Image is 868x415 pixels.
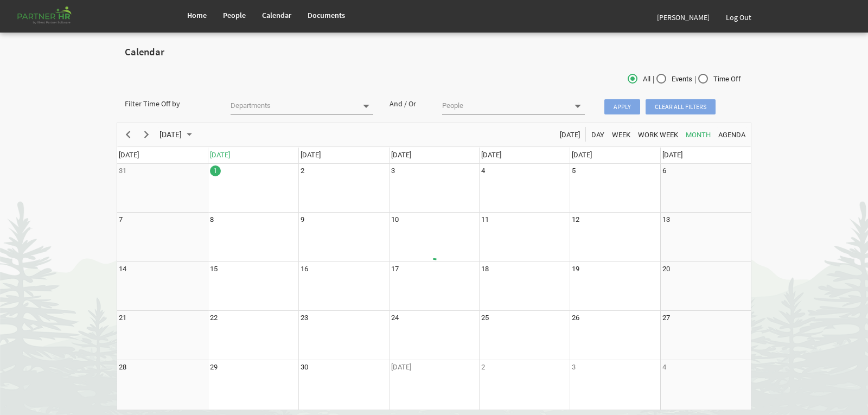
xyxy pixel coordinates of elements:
schedule: of September 2025 [117,123,751,410]
span: Documents [308,10,345,20]
div: Filter Time Off by [117,98,222,109]
span: Calendar [262,10,291,20]
span: Apply [604,99,640,114]
div: | | [540,72,751,87]
span: Time Off [698,74,741,84]
h2: Calendar [125,47,743,58]
a: Log Out [718,2,759,33]
span: Home [187,10,207,20]
input: Departments [231,98,356,113]
span: People [223,10,246,20]
span: Events [656,74,692,84]
span: Clear all filters [646,99,716,114]
input: People [442,98,567,113]
div: And / Or [381,98,435,109]
a: [PERSON_NAME] [649,2,718,33]
span: All [628,74,650,84]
